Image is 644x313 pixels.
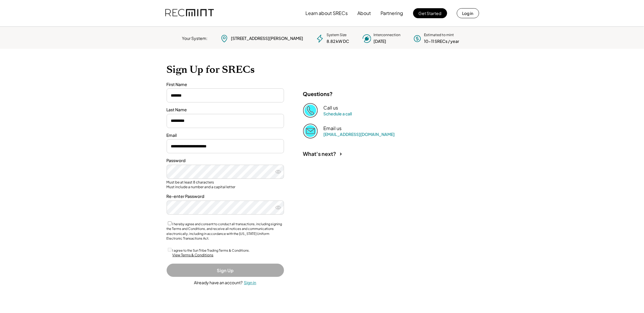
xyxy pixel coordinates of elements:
[324,105,338,111] div: Call us
[327,38,349,44] div: 8.82 kW DC
[327,33,346,38] div: System Size
[303,103,318,118] img: Phone%20copy%403x.png
[167,264,284,277] button: Sign Up
[303,150,337,157] div: What's next?
[167,158,284,164] div: Password
[324,111,352,116] a: Schedule a call
[413,8,447,18] button: Get Started
[324,125,342,132] div: Email us
[167,193,284,199] div: Re-enter Password
[182,36,207,41] div: Your System:
[173,248,250,252] label: I agree to the Sun Tribe Trading Terms & Conditions.
[167,132,284,138] div: Email
[303,124,318,138] img: Email%202%403x.png
[194,280,243,286] div: Already have an account?
[167,63,478,76] h1: Sign Up for SRECs
[381,7,403,19] button: Partnering
[424,38,459,44] div: 10-11 SRECs / year
[173,253,214,258] div: View Terms & Conditions
[457,8,479,18] button: Log in
[167,107,284,113] div: Last Name
[167,222,282,240] label: I hereby agree and consent to conduct all transactions, including signing the Terms and Condition...
[306,7,348,19] button: Learn about SRECs
[424,33,454,38] div: Estimated to mint
[167,180,284,189] div: Must be at least 8 characters Must include a number and a capital letter
[373,38,386,44] div: [DATE]
[358,7,371,19] button: About
[324,132,395,137] a: [EMAIL_ADDRESS][DOMAIN_NAME]
[165,3,214,23] img: recmint-logotype%403x.png
[167,82,284,87] div: First Name
[244,280,256,285] div: Sign in
[373,33,400,38] div: Interconnection
[231,36,303,41] div: [STREET_ADDRESS][PERSON_NAME]
[303,90,333,97] div: Questions?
